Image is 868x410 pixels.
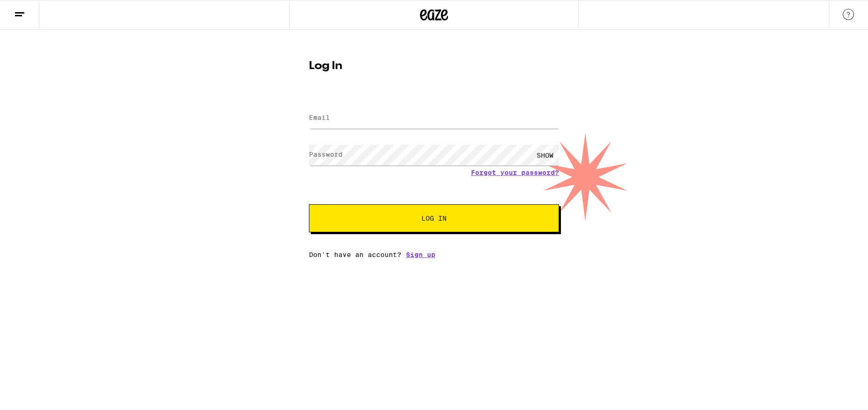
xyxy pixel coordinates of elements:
div: Don't have an account? [309,251,559,258]
a: Sign up [406,251,435,258]
a: Forgot your password? [471,169,559,176]
input: Email [309,108,559,129]
label: Email [309,114,330,121]
button: Log In [309,204,559,232]
span: Log In [421,215,447,222]
div: SHOW [531,145,559,166]
h1: Log In [309,61,559,72]
label: Password [309,151,343,158]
